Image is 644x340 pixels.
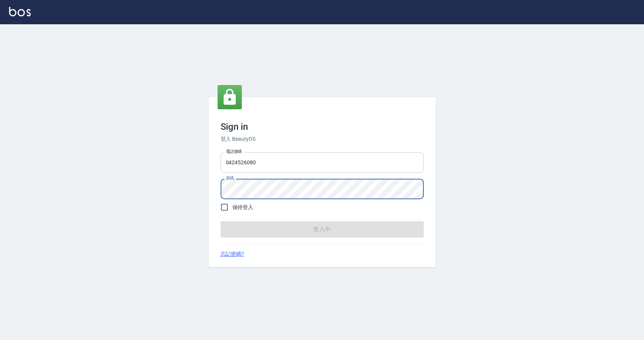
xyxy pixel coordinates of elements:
[232,203,254,211] span: 保持登入
[221,135,424,143] h6: 登入 BeautyOS
[221,121,424,132] h3: Sign in
[221,250,244,258] a: 忘記密碼?
[9,7,31,16] img: Logo
[226,175,234,181] label: 密碼
[226,149,242,154] label: 電話號碼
